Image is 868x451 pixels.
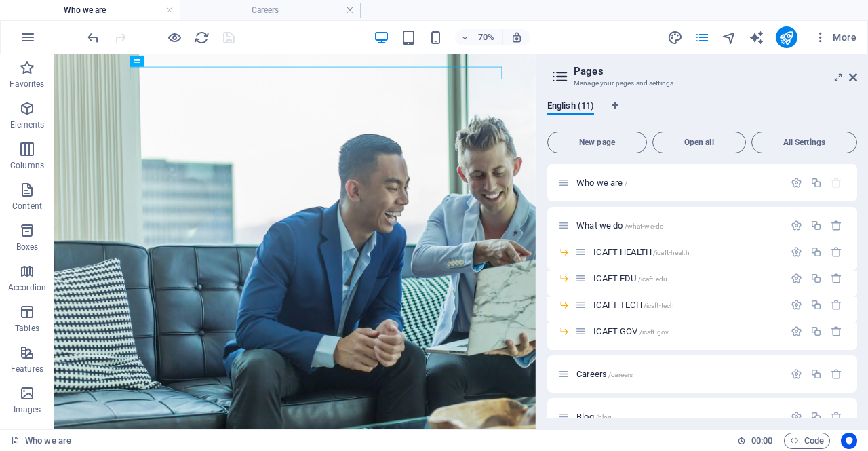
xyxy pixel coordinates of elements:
button: Usercentrics [841,433,857,449]
div: Settings [791,368,802,380]
div: Settings [791,220,802,231]
div: ICAFT GOV/icaft-gov [589,327,784,336]
p: Boxes [16,241,39,252]
button: New page [547,132,647,153]
span: /blog [595,414,612,421]
button: text_generator [749,29,765,45]
span: More [814,31,856,44]
span: Click to open page [576,412,612,422]
div: Careers/careers [572,370,784,378]
div: Duplicate [810,326,822,337]
div: Settings [791,411,802,423]
button: All Settings [751,132,857,153]
i: Undo: Change text (Ctrl+Z) [85,30,101,45]
div: Settings [791,246,802,258]
span: /icaft-health [653,249,690,256]
div: Remove [831,273,842,284]
span: English (11) [547,98,594,117]
div: Settings [791,299,802,311]
button: navigator [722,29,738,45]
div: Duplicate [810,177,822,189]
span: Click to open page [593,300,674,310]
button: design [667,29,684,45]
p: Elements [10,119,45,130]
button: Open all [652,132,746,153]
div: Settings [791,273,802,284]
span: Click to open page [593,247,689,257]
div: Settings [791,177,802,189]
span: Click to open page [576,220,664,231]
i: Publish [778,30,794,45]
div: Remove [831,411,842,423]
div: Language Tabs [547,100,857,126]
div: Who we are/ [572,178,784,187]
span: Click to open page [593,326,669,336]
button: pages [694,29,711,45]
div: Duplicate [810,273,822,284]
div: ICAFT TECH/icaft-tech [589,300,784,309]
span: 00 00 [751,433,772,449]
div: Duplicate [810,299,822,311]
div: ICAFT HEALTH/icaft-health [589,248,784,256]
p: Favorites [9,79,44,90]
i: Design (Ctrl+Alt+Y) [667,30,683,45]
p: Accordion [8,282,46,293]
h2: Pages [574,65,857,77]
span: New page [553,138,641,146]
p: Images [14,404,41,415]
button: undo [85,29,101,45]
p: Columns [10,160,44,171]
span: /what-we-do [625,222,665,230]
div: Remove [831,368,842,380]
span: /careers [608,371,633,378]
span: /icaft-gov [639,328,669,336]
div: Remove [831,220,842,231]
div: ICAFT EDU/icaft-edu [589,274,784,283]
span: All Settings [757,138,851,146]
div: Remove [831,326,842,337]
span: Code [790,433,824,449]
button: More [808,26,862,48]
span: /icaft-tech [644,302,675,309]
div: Duplicate [810,246,822,258]
div: Blog/blog [572,412,784,421]
div: The startpage cannot be deleted [831,177,842,189]
p: Content [12,201,42,212]
span: Open all [658,138,740,146]
span: Click to open page [576,369,633,379]
i: Pages (Ctrl+Alt+S) [694,30,710,45]
h6: Session time [737,433,773,449]
div: Remove [831,299,842,311]
span: /icaft-edu [638,275,667,283]
i: On resize automatically adjust zoom level to fit chosen device. [511,31,523,43]
span: Click to open page [593,273,667,283]
h4: Careers [180,3,361,18]
p: Tables [15,323,39,334]
h3: Manage your pages and settings [574,77,830,90]
p: Features [11,364,43,374]
button: publish [776,26,797,48]
div: Duplicate [810,368,822,380]
div: Duplicate [810,411,822,423]
a: Click to cancel selection. Double-click to open Pages [11,433,71,449]
h6: 70% [475,29,497,45]
span: : [761,435,763,446]
button: Code [784,433,830,449]
span: / [625,180,627,187]
div: Settings [791,326,802,337]
div: Remove [831,246,842,258]
span: Click to open page [576,178,627,188]
div: What we do/what-we-do [572,221,784,230]
i: AI Writer [749,30,764,45]
div: Duplicate [810,220,822,231]
button: 70% [455,29,503,45]
button: reload [193,29,210,45]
